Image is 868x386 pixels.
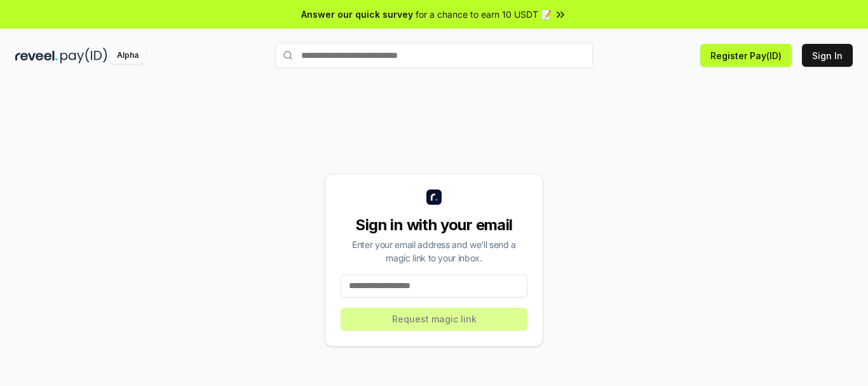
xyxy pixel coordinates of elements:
span: Answer our quick survey [301,8,413,21]
img: reveel_dark [15,48,58,64]
div: Sign in with your email [341,215,527,235]
img: logo_small [426,190,442,205]
button: Sign In [802,44,853,67]
div: Enter your email address and we’ll send a magic link to your inbox. [341,238,527,265]
span: for a chance to earn 10 USDT 📝 [416,8,552,21]
img: pay_id [60,48,107,64]
button: Register Pay(ID) [700,44,792,67]
div: Alpha [110,48,146,64]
